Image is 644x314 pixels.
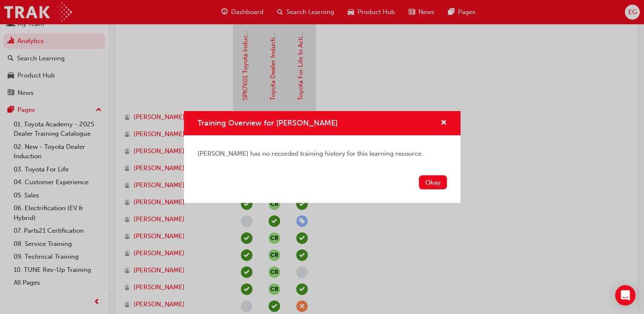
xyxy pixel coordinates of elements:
div: Training Overview for Alice Stark [184,111,461,203]
button: cross-icon [441,118,447,128]
div: [PERSON_NAME] has no recorded training history for this learning resource. [197,149,447,159]
span: Training Overview for [PERSON_NAME] [197,118,338,128]
span: cross-icon [441,120,447,127]
div: Open Intercom Messenger [615,285,635,305]
button: Okay [419,175,447,189]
